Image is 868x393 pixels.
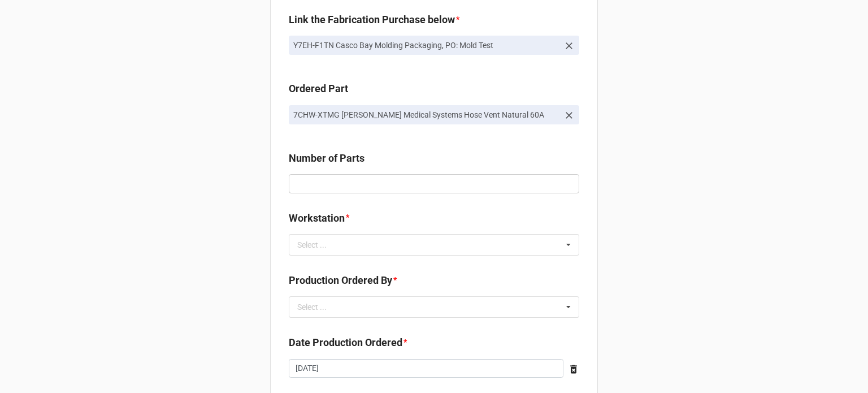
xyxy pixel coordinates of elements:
[289,12,455,28] label: Link the Fabrication Purchase below
[293,40,559,51] p: Y7EH-F1TN Casco Bay Molding Packaging, PO: Mold Test
[294,301,343,314] div: Select ...
[289,359,563,378] input: Date
[289,150,364,166] label: Number of Parts
[293,109,559,120] p: 7CHW-XTMG [PERSON_NAME] Medical Systems Hose Vent Natural 60A
[294,238,343,251] div: Select ...
[289,81,348,97] label: Ordered Part
[289,335,402,351] label: Date Production Ordered
[289,210,345,226] label: Workstation
[289,273,392,288] label: Production Ordered By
